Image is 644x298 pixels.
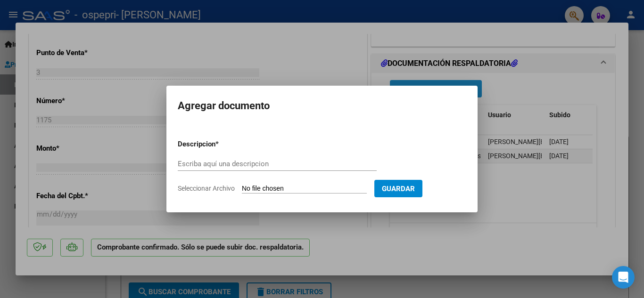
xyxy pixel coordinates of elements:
[178,185,235,192] span: Seleccionar Archivo
[178,97,466,115] h2: Agregar documento
[382,185,415,193] span: Guardar
[374,180,422,197] button: Guardar
[178,139,264,150] p: Descripcion
[612,266,635,289] div: Open Intercom Messenger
